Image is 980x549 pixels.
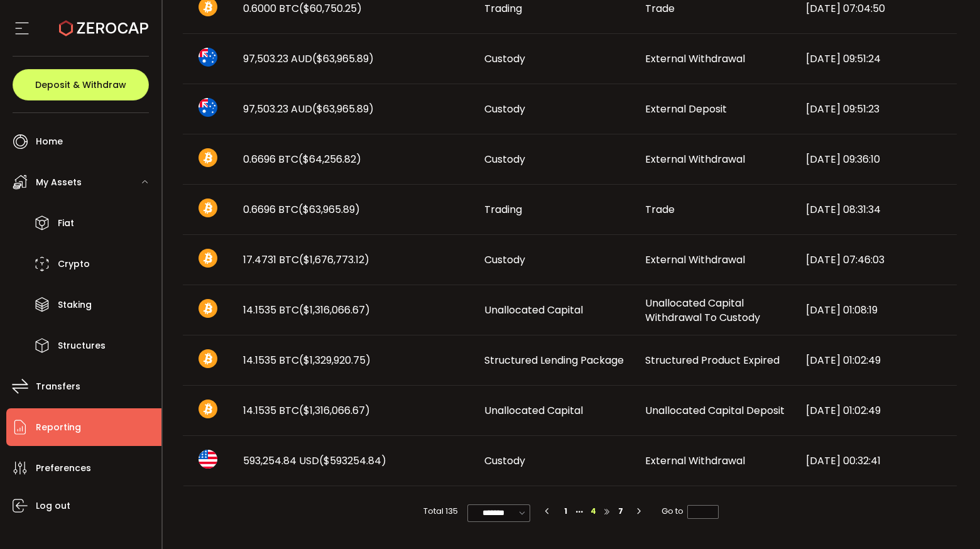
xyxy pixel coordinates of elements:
span: ($1,676,773.12) [299,253,369,267]
img: usd_portfolio.svg [199,450,217,469]
span: Structured Product Expired [645,353,780,367]
img: btc_portfolio.svg [199,299,217,318]
span: Custody [484,253,525,267]
span: ($593254.84) [319,454,386,468]
span: Log out [36,497,70,515]
li: 1 [558,504,572,518]
span: Go to [661,504,719,518]
div: [DATE] 09:51:24 [796,52,957,66]
button: Deposit & Withdraw [13,69,149,101]
span: 593,254.84 USD [243,454,386,468]
img: btc_portfolio.svg [199,148,217,167]
div: [DATE] 01:08:19 [796,303,957,317]
span: External Withdrawal [645,52,745,66]
span: Unallocated Capital [484,403,583,418]
span: Unallocated Capital [484,303,583,317]
img: aud_portfolio.svg [199,48,217,67]
div: [DATE] 00:32:41 [796,454,957,468]
span: 0.6696 BTC [243,152,361,166]
span: 0.6000 BTC [243,1,362,16]
span: Trading [484,202,522,217]
img: btc_portfolio.svg [199,198,217,217]
span: 14.1535 BTC [243,303,370,317]
span: Custody [484,102,525,116]
span: Unallocated Capital Withdrawal To Custody [645,296,760,325]
span: ($63,965.89) [312,102,374,116]
span: ($63,965.89) [312,52,374,66]
li: 4 [586,504,600,518]
span: 14.1535 BTC [243,353,371,367]
div: [DATE] 09:36:10 [796,152,957,166]
span: ($1,316,066.67) [299,403,370,418]
span: Transfers [36,378,80,396]
div: [DATE] 01:02:49 [796,353,957,367]
span: External Withdrawal [645,152,745,166]
span: Fiat [58,214,74,232]
span: ($1,316,066.67) [299,303,370,317]
div: [DATE] 09:51:23 [796,102,957,116]
span: Custody [484,152,525,166]
span: External Deposit [645,102,727,116]
span: ($63,965.89) [298,202,360,217]
span: Custody [484,454,525,468]
span: Unallocated Capital Deposit [645,403,785,418]
span: My Assets [36,173,82,192]
div: [DATE] 07:04:50 [796,1,957,16]
span: External Withdrawal [645,454,745,468]
span: Trade [645,202,675,217]
span: Staking [58,296,92,314]
div: [DATE] 08:31:34 [796,202,957,217]
div: [DATE] 07:46:03 [796,253,957,267]
img: btc_portfolio.svg [199,249,217,268]
span: 0.6696 BTC [243,202,360,217]
span: ($60,750.25) [299,1,362,16]
img: btc_portfolio.svg [199,349,217,368]
span: 97,503.23 AUD [243,102,374,116]
span: 14.1535 BTC [243,403,370,418]
span: Trade [645,1,675,16]
span: 97,503.23 AUD [243,52,374,66]
span: Preferences [36,459,91,477]
span: Structures [58,337,106,355]
span: Structured Lending Package [484,353,624,367]
img: btc_portfolio.svg [199,400,217,418]
span: Deposit & Withdraw [35,80,126,89]
img: aud_portfolio.svg [199,98,217,117]
li: 7 [614,504,628,518]
span: ($1,329,920.75) [299,353,371,367]
span: 17.4731 BTC [243,253,369,267]
iframe: Chat Widget [917,489,980,549]
span: Reporting [36,418,81,437]
span: ($64,256.82) [298,152,361,166]
div: [DATE] 01:02:49 [796,403,957,418]
span: Custody [484,52,525,66]
span: Home [36,133,63,151]
span: External Withdrawal [645,253,745,267]
span: Total 135 [423,504,458,518]
span: Crypto [58,255,90,273]
span: Trading [484,1,522,16]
